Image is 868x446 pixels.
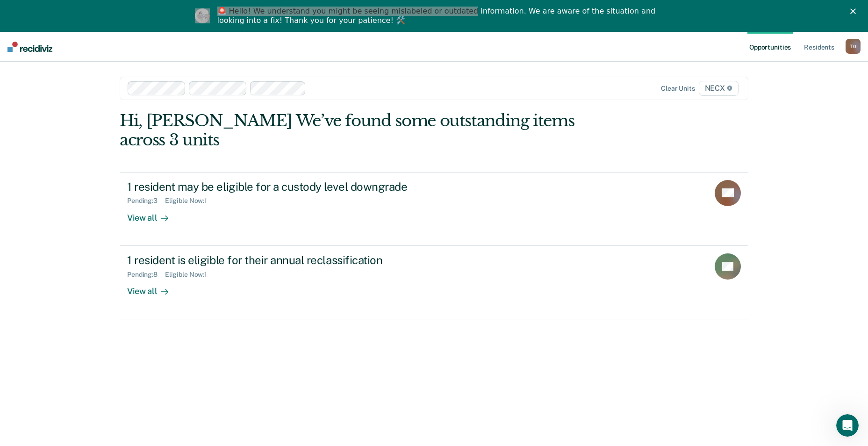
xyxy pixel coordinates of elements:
[127,253,455,267] div: 1 resident is eligible for their annual reclassification
[165,197,215,205] div: Eligible Now : 1
[120,246,748,319] a: 1 resident is eligible for their annual reclassificationPending:8Eligible Now:1View all
[217,7,659,25] div: 🚨 Hello! We understand you might be seeing mislabeled or outdated information. We are aware of th...
[846,39,861,54] button: TG
[747,32,793,62] a: Opportunities
[846,39,861,54] div: T G
[127,205,179,223] div: View all
[661,85,695,93] div: Clear units
[165,271,215,279] div: Eligible Now : 1
[127,278,179,296] div: View all
[195,8,210,23] img: Profile image for Kim
[7,42,52,52] img: Recidiviz
[836,414,859,437] iframe: Intercom live chat
[120,172,748,246] a: 1 resident may be eligible for a custody level downgradePending:3Eligible Now:1View all
[699,81,739,96] span: NECX
[120,111,623,150] div: Hi, [PERSON_NAME] We’ve found some outstanding items across 3 units
[127,197,165,205] div: Pending : 3
[850,8,860,14] div: Close
[127,180,455,194] div: 1 resident may be eligible for a custody level downgrade
[802,32,836,62] a: Residents
[127,271,165,279] div: Pending : 8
